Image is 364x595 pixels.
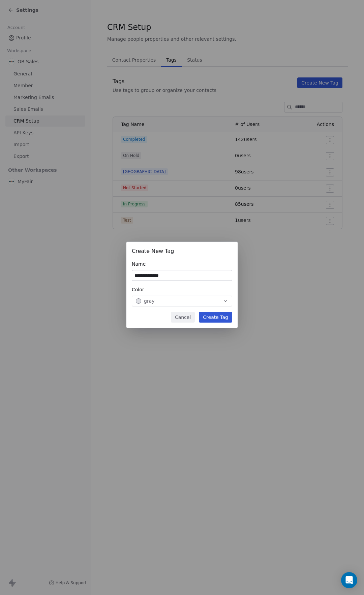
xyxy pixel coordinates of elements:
[132,247,232,255] div: Create New Tag
[132,296,232,306] button: gray
[199,312,232,323] button: Create Tag
[132,286,232,293] div: Color
[144,298,155,304] span: gray
[132,261,232,267] div: Name
[171,312,195,323] button: Cancel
